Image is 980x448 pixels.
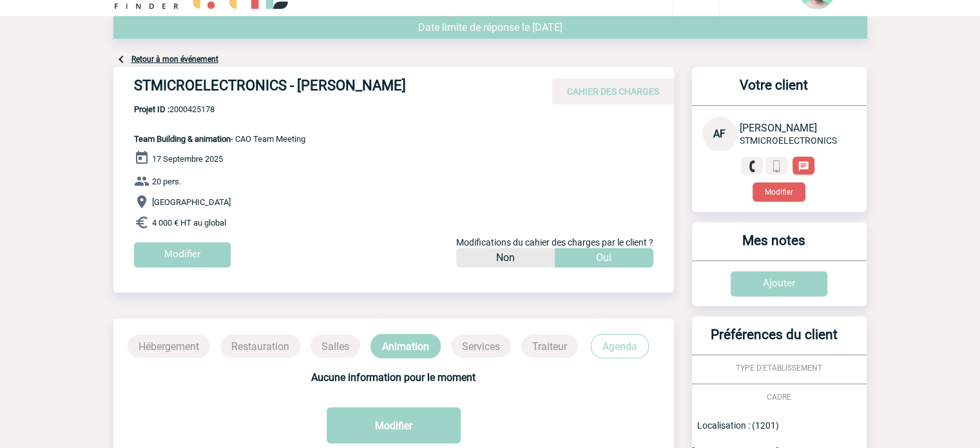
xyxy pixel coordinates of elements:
span: AF [713,128,725,140]
p: Non [496,248,515,268]
input: Modifier [134,242,231,268]
a: Retour à mon événement [131,55,218,64]
span: 20 pers. [152,177,181,186]
button: Modifier [327,407,461,443]
b: Projet ID : [134,104,169,114]
input: Ajouter [731,271,827,297]
img: fixe.png [746,161,758,172]
h3: Mes notes [697,233,851,260]
span: [PERSON_NAME] [740,122,817,134]
h3: Préférences du client [697,327,851,355]
span: 17 Septembre 2025 [152,154,223,164]
span: - CAO Team Meeting [134,134,305,144]
p: Salles [311,335,360,358]
span: 2000425178 [134,104,305,114]
span: Team Building & animation [134,134,231,144]
span: Date limite de réponse le [DATE] [418,21,562,34]
img: chat-24-px-w.png [798,161,809,172]
p: Animation [370,334,441,358]
p: Restauration [220,335,300,358]
p: Services [451,335,511,358]
span: CADRE [767,393,791,402]
h4: STMICROELECTRONICS - [PERSON_NAME] [134,77,521,99]
span: CAHIER DES CHARGES [567,86,659,97]
button: Modifier [753,182,805,202]
p: Agenda [591,334,649,358]
h3: Aucune information pour le moment [126,371,661,384]
span: Modifications du cahier des charges par le client ? [456,237,653,248]
span: 4 000 € HT au global [152,218,226,228]
h3: Votre client [697,77,851,105]
p: Hébergement [128,335,210,358]
span: [GEOGRAPHIC_DATA] [152,197,231,207]
img: portable.png [771,161,782,172]
p: Traiteur [521,335,578,358]
span: TYPE D'ETABLISSEMENT [736,364,822,373]
p: Oui [596,248,611,268]
span: STMICROELECTRONICS [740,135,837,146]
